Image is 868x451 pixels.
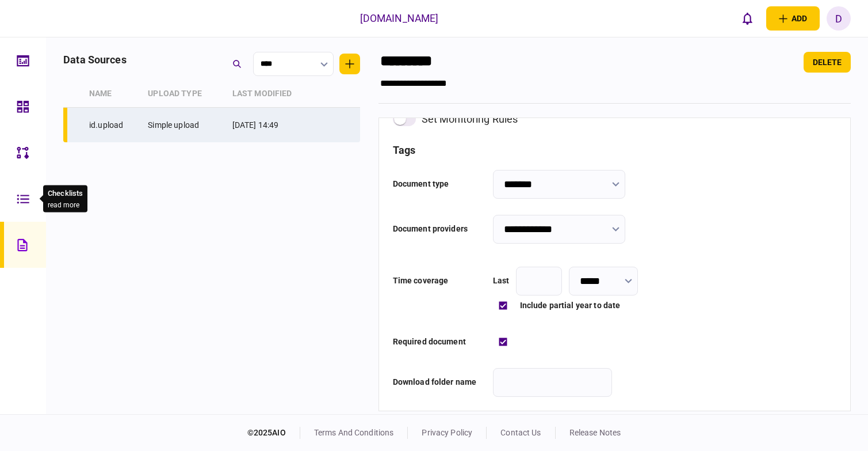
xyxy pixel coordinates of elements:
th: Upload Type [142,81,226,108]
td: [DATE] 14:49 [227,108,319,142]
div: Checklists [48,188,83,199]
button: D [827,6,851,31]
button: delete [804,52,851,73]
div: Document type [393,170,485,199]
div: data sources [63,52,127,67]
div: Document providers [393,215,485,251]
button: read more [48,200,79,209]
td: Simple upload [142,108,226,142]
div: Include partial year to date [520,300,621,312]
div: Last [493,267,510,295]
a: contact us [500,428,541,437]
a: privacy policy [422,428,472,437]
button: open adding identity options [766,6,820,31]
td: id.upload [83,108,142,142]
h3: tags [393,145,836,156]
div: © 2025 AIO [247,427,300,439]
div: Required document [393,336,485,348]
th: Name [83,81,142,108]
div: set monitoring rules [422,111,518,127]
div: [DOMAIN_NAME] [360,11,439,26]
th: last modified [227,81,319,108]
button: open notifications list [735,6,759,31]
a: release notes [569,428,621,437]
div: Download folder name [393,368,485,397]
div: Time coverage [393,267,485,316]
a: terms and conditions [314,428,394,437]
